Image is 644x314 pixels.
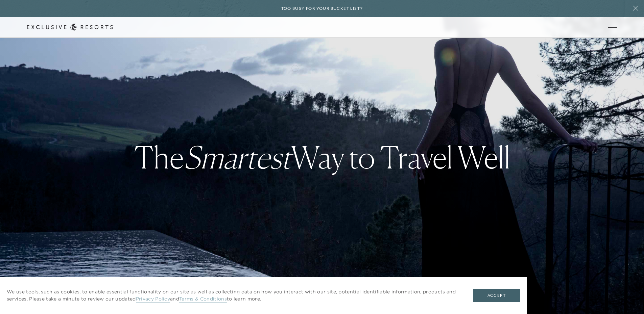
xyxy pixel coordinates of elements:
[134,140,510,174] h3: The
[184,139,291,176] em: Smartest
[179,296,227,303] a: Terms & Conditions
[608,25,617,30] button: Open navigation
[136,296,170,303] a: Privacy Policy
[473,289,520,302] button: Accept
[281,5,363,12] h6: Too busy for your bucket list?
[184,139,510,176] strong: Way to Travel Well
[7,288,459,303] p: We use tools, such as cookies, to enable essential functionality on our site as well as collectin...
